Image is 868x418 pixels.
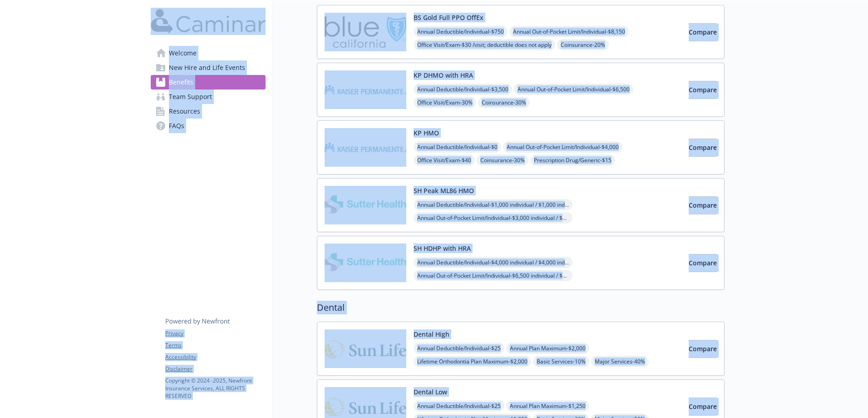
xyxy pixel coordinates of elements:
button: Compare [689,254,717,272]
a: FAQs [151,119,266,133]
span: Annual Deductible/Individual - $0 [414,141,501,153]
img: Kaiser Permanente Insurance Company carrier logo [325,70,406,109]
span: Compare [689,201,717,209]
span: Annual Deductible/Individual - $4,000 individual / $4,000 individual family member [414,257,572,268]
span: Compare [689,85,717,94]
span: Coinsurance - 20% [557,39,609,50]
span: Annual Deductible/Individual - $750 [414,26,508,37]
span: Compare [689,344,717,353]
button: KP DHMO with HRA [414,70,473,80]
button: Compare [689,81,717,99]
button: Dental Low [414,387,447,397]
a: Disclaimer [165,365,265,373]
button: Compare [689,23,717,41]
p: Copyright © 2024 - 2025 , Newfront Insurance Services, ALL RIGHTS RESERVED [165,377,265,400]
span: Office Visit/Exam - 30% [414,97,476,108]
span: Compare [689,259,717,267]
button: Compare [689,139,717,157]
span: Compare [689,28,717,36]
button: Dental High [414,329,449,339]
button: Compare [689,196,717,214]
span: Annual Out-of-Pocket Limit/Individual - $6,500 [514,84,633,95]
span: Annual Deductible/Individual - $1,000 individual / $1,000 individual family member [414,199,572,210]
span: Coinsurance - 30% [477,154,528,166]
button: KP HMO [414,128,439,138]
span: Annual Deductible/Individual - $25 [414,400,504,412]
span: Annual Deductible/Individual - $25 [414,343,504,354]
span: New Hire and Life Events [169,60,245,75]
span: FAQs [169,119,184,133]
a: Welcome [151,46,266,60]
a: Resources [151,104,266,119]
button: Compare [689,340,717,358]
span: Annual Out-of-Pocket Limit/Individual - $6,500 individual / $6,500 individual family member [414,270,572,281]
span: Office Visit/Exam - $30 /visit; deductible does not apply [414,39,555,50]
span: Annual Out-of-Pocket Limit/Individual - $3,000 individual / $3,000 individual family member [414,212,572,224]
span: Prescription Drug/Generic - $15 [530,154,615,166]
span: Team Support [169,90,212,104]
a: Terms [165,341,265,349]
a: Benefits [151,75,266,90]
span: Annual Out-of-Pocket Limit/Individual - $4,000 [503,141,622,153]
button: Compare [689,398,717,416]
img: Sutter Health Plan carrier logo [325,186,406,224]
a: New Hire and Life Events [151,60,266,75]
img: Sutter Health Plan carrier logo [325,244,406,282]
span: Resources [169,104,200,119]
img: Sun Life Financial carrier logo [325,329,406,368]
span: Benefits [169,75,193,90]
span: Annual Plan Maximum - $2,000 [506,343,589,354]
span: Major Services - 40% [591,356,649,367]
button: SH Peak ML86 HMO [414,186,474,195]
span: Coinsurance - 30% [478,97,530,108]
span: Annual Out-of-Pocket Limit/Individual - $8,150 [509,26,629,37]
span: Office Visit/Exam - $40 [414,154,475,166]
span: Welcome [169,46,197,60]
span: Basic Services - 10% [533,356,589,367]
button: SH HDHP with HRA [414,244,471,253]
img: Kaiser Permanente Insurance Company carrier logo [325,128,406,167]
a: Privacy [165,329,265,338]
h2: Dental [317,301,725,314]
span: Annual Deductible/Individual - $3,500 [414,84,512,95]
span: Lifetime Orthodontia Plan Maximum - $2,000 [414,356,531,367]
img: Blue Shield of California carrier logo [325,13,406,51]
span: Compare [689,143,717,152]
a: Accessibility [165,353,265,361]
span: Compare [689,402,717,411]
a: Team Support [151,90,266,104]
span: Annual Plan Maximum - $1,250 [506,400,589,412]
button: BS Gold Full PPO OffEx [414,13,483,22]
